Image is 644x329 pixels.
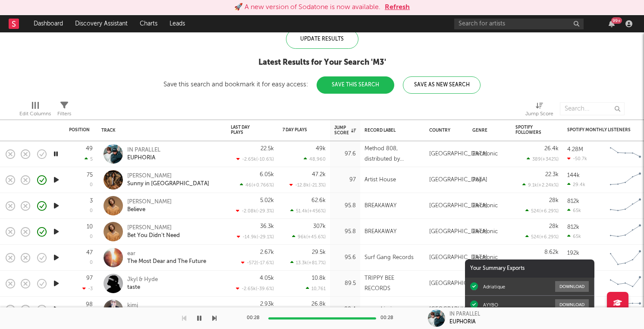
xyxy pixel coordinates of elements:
[163,81,481,88] div: Save this search and bookmark it for easy access:
[567,147,583,152] div: 4.28M
[19,109,51,119] div: Edit Columns
[127,198,172,206] div: [PERSON_NAME]
[334,125,356,136] div: Jump Score
[127,198,172,214] a: [PERSON_NAME]Believe
[472,128,503,133] div: Genre
[134,15,163,32] a: Charts
[304,156,326,162] div: 48,960
[290,208,326,214] div: 51.4k ( +456 % )
[567,127,632,133] div: Spotify Monthly Listeners
[334,227,356,237] div: 95.8
[127,146,160,154] div: IN PARALLEL
[90,198,93,204] div: 3
[525,234,559,240] div: 524 ( +6.29 % )
[334,149,356,159] div: 97.6
[57,98,71,123] div: Filters
[483,302,498,308] div: AYYBO
[90,183,93,187] div: 0
[127,224,180,240] a: [PERSON_NAME]Bet You Didn't Need
[127,180,209,188] div: Sunny in [GEOGRAPHIC_DATA]
[231,125,261,135] div: Last Day Plays
[312,172,326,177] div: 47.2k
[522,182,559,188] div: 9.1k ( +2.24k % )
[86,250,93,256] div: 47
[163,57,481,68] div: Latest Results for Your Search ' M3 '
[364,304,392,315] div: youngkimj
[127,172,209,188] a: [PERSON_NAME]Sunny in [GEOGRAPHIC_DATA]
[385,2,410,13] button: Refresh
[544,250,559,255] div: 8.62k
[306,286,326,291] div: 10,761
[90,234,93,239] div: 0
[90,209,93,213] div: 0
[127,302,170,310] div: kimj
[127,276,158,291] a: Jkyl & Hydetaste
[472,201,498,211] div: Electronic
[567,199,579,204] div: 812k
[567,208,581,213] div: 65k
[472,175,483,185] div: Pop
[429,128,459,133] div: Country
[364,175,396,185] div: Artist House
[85,156,93,162] div: 5
[334,201,356,211] div: 95.8
[567,250,579,256] div: 192k
[472,227,498,237] div: Electronic
[380,313,398,323] div: 00:28
[237,234,274,240] div: -14.9k ( -29.1 % )
[472,149,498,159] div: Electronic
[283,127,313,133] div: 7 Day Plays
[127,224,180,232] div: [PERSON_NAME]
[127,232,180,240] div: Bet You Didn't Need
[289,182,326,188] div: -12.8k ( -21.3 % )
[429,304,487,315] div: [GEOGRAPHIC_DATA]
[567,225,579,230] div: 812k
[555,281,589,292] button: Download
[567,156,587,161] div: -50.7k
[429,149,487,159] div: [GEOGRAPHIC_DATA]
[429,175,487,185] div: [GEOGRAPHIC_DATA]
[525,109,553,119] div: Jump Score
[312,250,326,255] div: 29.5k
[236,156,274,162] div: -2.65k ( -10.6 % )
[28,15,69,32] a: Dashboard
[260,301,274,307] div: 2.93k
[90,260,93,265] div: 0
[544,146,559,152] div: 26.4k
[567,173,580,178] div: 144k
[403,76,481,94] button: Save As New Search
[515,125,546,135] div: Spotify Followers
[549,224,559,229] div: 28k
[69,127,90,133] div: Position
[286,29,358,49] div: Update Results
[127,154,160,162] div: EUPHORIA
[364,201,396,211] div: BREAKAWAY
[472,253,498,263] div: Electronic
[483,284,505,290] div: Adriatique
[567,182,585,187] div: 29.4k
[127,206,172,214] div: Believe
[312,275,326,281] div: 10.8k
[87,172,93,178] div: 75
[234,2,380,13] div: 🚀 A new version of Sodatone is now available.
[449,318,476,326] div: EUPHORIA
[241,260,274,266] div: -572 ( -17.6 % )
[87,224,93,230] div: 10
[555,299,589,310] button: Download
[240,182,274,188] div: 46 ( +0.766 % )
[19,98,51,123] div: Edit Columns
[334,278,356,289] div: 89.5
[525,98,553,123] div: Jump Score
[317,76,394,94] button: Save This Search
[163,15,191,32] a: Leads
[260,224,274,229] div: 36.3k
[127,146,160,162] a: IN PARALLELEUPHORIA
[560,102,625,115] input: Search...
[86,146,93,152] div: 49
[429,278,487,289] div: [GEOGRAPHIC_DATA]
[364,144,421,164] div: Method 808, distributed by gamma.
[449,310,480,318] div: IN PARALLEL
[334,304,356,315] div: 88.4
[101,128,218,133] div: Track
[609,20,615,27] button: 99+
